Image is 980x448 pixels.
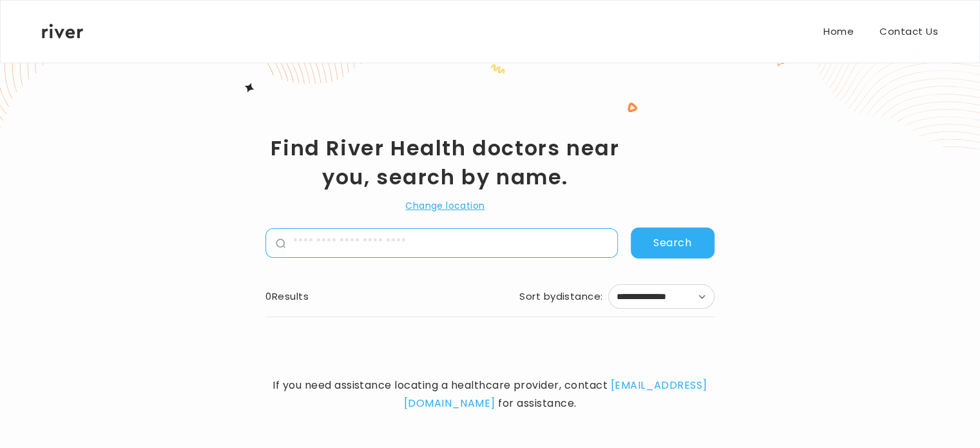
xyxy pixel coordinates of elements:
[879,23,938,41] a: Contact Us
[285,229,617,257] input: name
[519,287,603,306] div: Sort by :
[265,376,715,413] span: If you need assistance locating a healthcare provider, contact for assistance.
[555,287,600,306] span: distance
[405,198,485,213] button: Change location
[823,23,854,41] a: Home
[265,133,624,191] h1: Find River Health doctors near you, search by name.
[631,228,715,258] button: Search
[265,287,309,306] div: 0 Results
